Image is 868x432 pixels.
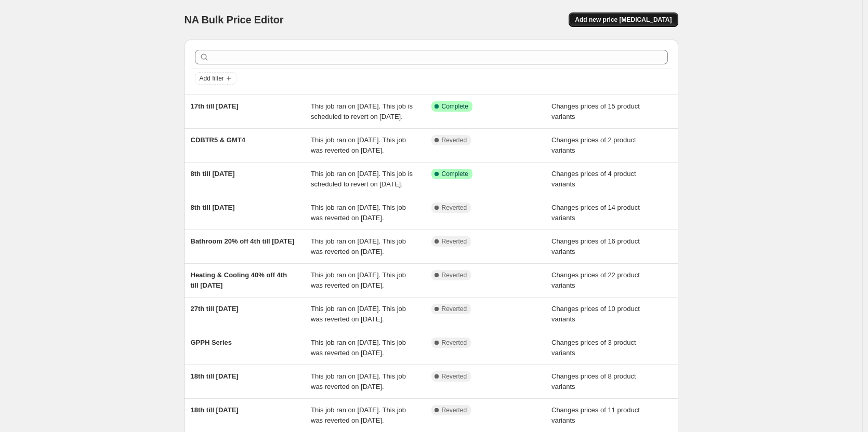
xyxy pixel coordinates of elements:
[191,271,287,289] span: Heating & Cooling 40% off 4th till [DATE]
[185,14,284,25] span: NA Bulk Price Editor
[311,170,413,188] span: This job ran on [DATE]. This job is scheduled to revert on [DATE].
[442,406,467,414] span: Reverted
[442,305,467,313] span: Reverted
[191,102,239,110] span: 17th till [DATE]
[311,305,406,323] span: This job ran on [DATE]. This job was reverted on [DATE].
[191,372,239,380] span: 18th till [DATE]
[551,237,640,255] span: Changes prices of 16 product variants
[311,237,406,255] span: This job ran on [DATE]. This job was reverted on [DATE].
[311,102,413,120] span: This job ran on [DATE]. This job is scheduled to revert on [DATE].
[191,136,245,144] span: CDBTR5 & GMT4
[575,16,672,24] span: Add new price [MEDICAL_DATA]
[442,136,467,144] span: Reverted
[551,102,640,120] span: Changes prices of 15 product variants
[442,204,467,212] span: Reverted
[311,406,406,424] span: This job ran on [DATE]. This job was reverted on [DATE].
[551,136,636,154] span: Changes prices of 2 product variants
[442,170,468,178] span: Complete
[191,237,295,245] span: Bathroom 20% off 4th till [DATE]
[311,372,406,390] span: This job ran on [DATE]. This job was reverted on [DATE].
[551,372,636,390] span: Changes prices of 8 product variants
[200,74,224,83] span: Add filter
[551,170,636,188] span: Changes prices of 4 product variants
[442,339,467,347] span: Reverted
[442,271,467,279] span: Reverted
[442,237,467,246] span: Reverted
[311,271,406,289] span: This job ran on [DATE]. This job was reverted on [DATE].
[569,12,678,27] button: Add new price [MEDICAL_DATA]
[311,204,406,222] span: This job ran on [DATE]. This job was reverted on [DATE].
[195,72,236,85] button: Add filter
[311,339,406,357] span: This job ran on [DATE]. This job was reverted on [DATE].
[551,406,640,424] span: Changes prices of 11 product variants
[311,136,406,154] span: This job ran on [DATE]. This job was reverted on [DATE].
[191,170,235,178] span: 8th till [DATE]
[191,305,239,313] span: 27th till [DATE]
[191,339,232,346] span: GPPH Series
[551,271,640,289] span: Changes prices of 22 product variants
[442,102,468,111] span: Complete
[551,204,640,222] span: Changes prices of 14 product variants
[551,305,640,323] span: Changes prices of 10 product variants
[191,204,235,211] span: 8th till [DATE]
[442,372,467,381] span: Reverted
[551,339,636,357] span: Changes prices of 3 product variants
[191,406,239,414] span: 18th till [DATE]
